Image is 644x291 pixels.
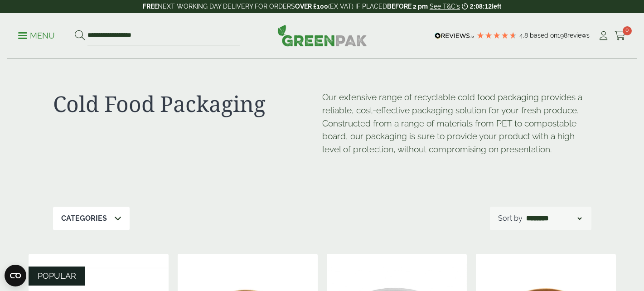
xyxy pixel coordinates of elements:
a: 0 [615,29,626,43]
p: Our extensive range of recyclable cold food packaging provides a reliable, cost-effective packagi... [322,91,591,156]
img: GreenPak Supplies [277,24,367,46]
span: 0 [623,26,632,35]
span: 4.8 [519,32,530,39]
strong: BEFORE 2 pm [387,3,428,10]
span: POPULAR [38,271,76,281]
h1: Cold Food Packaging [53,91,322,117]
select: Shop order [524,213,583,224]
a: See T&C's [430,3,460,10]
span: Based on [530,32,557,39]
strong: FREE [143,3,158,10]
button: Open CMP widget [5,265,26,286]
div: 4.79 Stars [476,31,517,39]
p: Sort by [498,213,523,224]
strong: OVER £100 [295,3,328,10]
img: REVIEWS.io [435,33,474,39]
p: Categories [61,213,107,224]
span: left [492,3,501,10]
a: Menu [18,30,55,39]
span: 198 [557,32,567,39]
span: 2:08:12 [470,3,492,10]
p: Menu [18,30,55,41]
i: Cart [615,31,626,40]
i: My Account [598,31,609,40]
span: reviews [567,32,590,39]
